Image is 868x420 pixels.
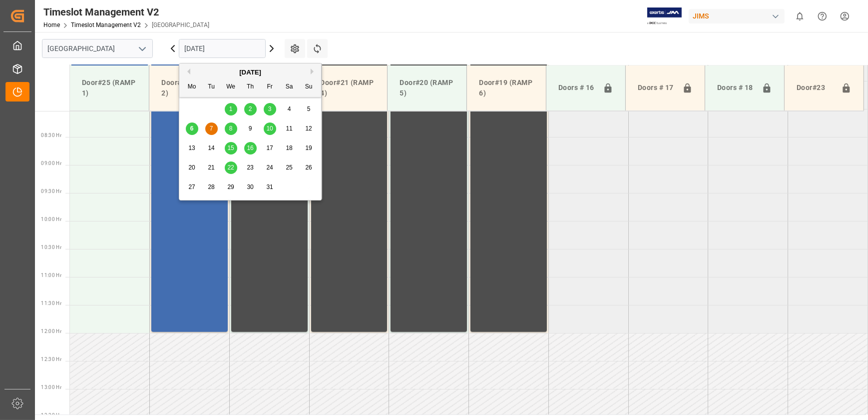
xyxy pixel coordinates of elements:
div: Choose Friday, October 17th, 2025 [264,142,276,154]
div: Choose Friday, October 31st, 2025 [264,181,276,193]
span: 15 [227,144,234,151]
span: 27 [188,183,195,190]
span: 21 [208,164,214,171]
a: Home [43,21,60,28]
button: Previous Month [184,68,190,74]
div: JIMS [689,9,785,23]
div: Choose Tuesday, October 28th, 2025 [205,181,218,193]
div: Th [244,81,257,93]
img: Exertis%20JAM%20-%20Email%20Logo.jpg_1722504956.jpg [647,7,682,25]
span: 09:30 Hr [41,188,61,194]
div: Choose Tuesday, October 7th, 2025 [205,122,218,135]
span: 20 [188,164,195,171]
button: open menu [134,41,149,56]
div: Choose Monday, October 6th, 2025 [186,122,198,135]
input: DD.MM.YYYY [179,39,266,58]
span: 1 [229,105,233,112]
div: Choose Wednesday, October 22nd, 2025 [225,161,237,174]
span: 19 [305,144,312,151]
button: Help Center [811,5,834,27]
span: 4 [288,105,291,112]
span: 8 [229,125,233,132]
div: Choose Friday, October 3rd, 2025 [264,103,276,115]
div: Door#20 (RAMP 5) [396,73,458,102]
span: 26 [305,164,312,171]
input: Type to search/select [42,39,153,58]
div: Door#21 (RAMP 4) [316,73,379,102]
span: 12 [305,125,312,132]
div: Doors # 16 [554,78,599,97]
span: 16 [247,144,253,151]
span: 9 [249,125,252,132]
span: 11 [286,125,292,132]
div: Door#23 [793,78,837,97]
div: Choose Sunday, October 12th, 2025 [303,122,315,135]
span: 09:00 Hr [41,160,61,166]
div: Doors # 18 [713,78,758,97]
div: Choose Saturday, October 4th, 2025 [283,103,296,115]
div: Choose Wednesday, October 15th, 2025 [225,142,237,154]
span: 3 [268,105,272,112]
div: Choose Sunday, October 19th, 2025 [303,142,315,154]
span: 12:30 Hr [41,356,61,362]
span: 2 [249,105,252,112]
div: Choose Friday, October 24th, 2025 [264,161,276,174]
span: 12:00 Hr [41,328,61,334]
span: 30 [247,183,253,190]
span: 10 [266,125,273,132]
div: month 2025-10 [182,99,319,197]
span: 25 [286,164,292,171]
div: Choose Thursday, October 16th, 2025 [244,142,257,154]
button: JIMS [689,6,789,25]
span: 13 [188,144,195,151]
div: Door#24 (RAMP 2) [157,73,220,102]
span: 08:30 Hr [41,132,61,138]
div: Choose Tuesday, October 14th, 2025 [205,142,218,154]
span: 28 [208,183,214,190]
span: 7 [210,125,213,132]
div: Tu [205,81,218,93]
div: Choose Thursday, October 23rd, 2025 [244,161,257,174]
div: Doors # 17 [634,78,678,97]
div: Choose Sunday, October 26th, 2025 [303,161,315,174]
div: Mo [186,81,198,93]
div: [DATE] [179,67,321,77]
span: 14 [208,144,214,151]
span: 10:30 Hr [41,244,61,250]
div: Choose Friday, October 10th, 2025 [264,122,276,135]
div: Timeslot Management V2 [43,4,209,19]
span: 24 [266,164,273,171]
span: 10:00 Hr [41,216,61,222]
div: Choose Thursday, October 2nd, 2025 [244,103,257,115]
div: Choose Thursday, October 30th, 2025 [244,181,257,193]
div: Choose Wednesday, October 1st, 2025 [225,103,237,115]
div: Choose Saturday, October 11th, 2025 [283,122,296,135]
div: Choose Sunday, October 5th, 2025 [303,103,315,115]
button: Next Month [311,68,317,74]
div: Choose Wednesday, October 29th, 2025 [225,181,237,193]
div: Choose Saturday, October 25th, 2025 [283,161,296,174]
span: 11:30 Hr [41,300,61,306]
div: Choose Wednesday, October 8th, 2025 [225,122,237,135]
div: Door#25 (RAMP 1) [78,73,141,102]
div: Fr [264,81,276,93]
span: 31 [266,183,273,190]
button: show 0 new notifications [789,5,811,27]
div: Sa [283,81,296,93]
div: Choose Monday, October 20th, 2025 [186,161,198,174]
span: 5 [307,105,311,112]
div: Choose Tuesday, October 21st, 2025 [205,161,218,174]
span: 18 [286,144,292,151]
div: Choose Monday, October 13th, 2025 [186,142,198,154]
span: 13:00 Hr [41,384,61,390]
div: Su [303,81,315,93]
span: 17 [266,144,273,151]
span: 29 [227,183,234,190]
a: Timeslot Management V2 [71,21,141,28]
span: 22 [227,164,234,171]
div: Choose Thursday, October 9th, 2025 [244,122,257,135]
div: Choose Monday, October 27th, 2025 [186,181,198,193]
span: 11:00 Hr [41,272,61,278]
span: 23 [247,164,253,171]
div: Door#19 (RAMP 6) [475,73,538,102]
